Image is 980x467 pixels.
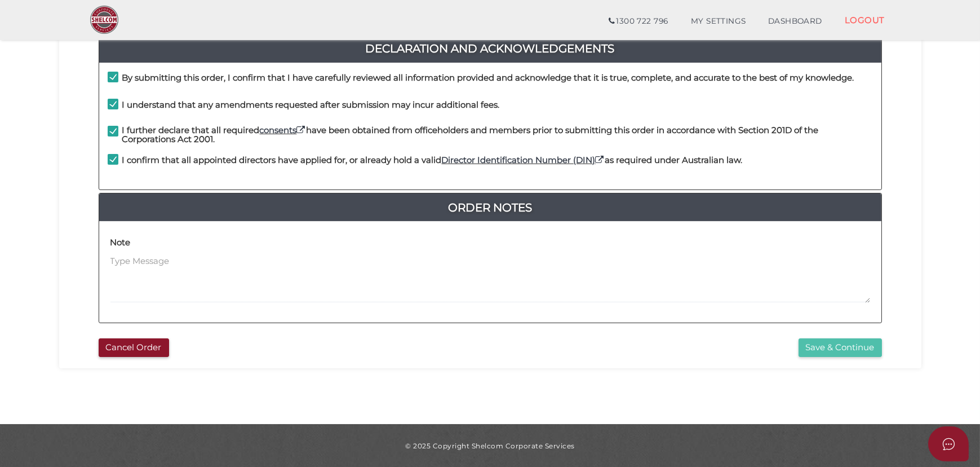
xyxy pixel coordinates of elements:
h4: By submitting this order, I confirm that I have carefully reviewed all information provided and a... [122,73,854,83]
button: Cancel Order [99,338,169,357]
div: © 2025 Copyright Shelcom Corporate Services [68,441,913,451]
a: LOGOUT [833,8,896,32]
a: Declaration And Acknowledgements [99,39,881,58]
h4: I confirm that all appointed directors have applied for, or already hold a valid as required unde... [122,156,743,165]
a: Director Identification Number (DIN) [442,155,605,165]
a: MY SETTINGS [680,10,757,33]
h4: I understand that any amendments requested after submission may incur additional fees. [122,100,500,110]
button: Save & Continue [799,338,882,357]
h4: Note [110,238,131,248]
a: DASHBOARD [757,10,833,33]
a: 1300 722 796 [597,10,679,33]
h4: I further declare that all required have been obtained from officeholders and members prior to su... [122,126,873,144]
a: consents [260,125,307,135]
a: Order Notes [99,199,881,217]
button: Open asap [928,426,969,461]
